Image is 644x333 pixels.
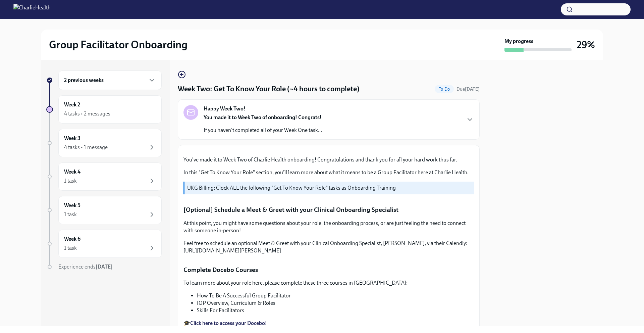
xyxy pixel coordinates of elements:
div: 2 previous weeks [58,70,162,90]
span: Experience ends [58,264,113,270]
h6: Week 3 [64,135,80,142]
h6: Week 4 [64,168,80,176]
p: To learn more about your role here, please complete these three courses in [GEOGRAPHIC_DATA]: [183,279,474,287]
div: 1 task [64,177,77,185]
strong: Happy Week Two! [204,105,246,112]
h3: 29% [577,39,595,51]
a: Week 34 tasks • 1 message [46,129,162,157]
p: You've made it to Week Two of Charlie Health onboarding! Congratulations and thank you for all yo... [183,156,474,163]
h6: Week 6 [64,235,80,243]
p: If you haven't completed all of your Week One task... [204,127,322,134]
p: [Optional] Schedule a Meet & Greet with your Clinical Onboarding Specialist [183,205,474,214]
p: Complete Docebo Courses [183,266,474,274]
h2: Group Facilitator Onboarding [49,38,187,51]
strong: [DATE] [96,264,113,270]
strong: [DATE] [465,86,480,92]
strong: You made it to Week Two of onboarding! Congrats! [204,114,322,121]
div: 4 tasks • 2 messages [64,110,110,117]
span: To Do [435,87,454,92]
li: IOP Overview, Curriculum & Roles [197,299,474,307]
span: Due [457,86,480,92]
h6: Week 2 [64,101,80,108]
div: 1 task [64,244,77,252]
img: CharlieHealth [13,4,51,15]
a: Week 61 task [46,230,162,258]
div: 1 task [64,211,77,218]
p: 🎓 [183,320,474,327]
strong: My progress [504,38,533,45]
li: Skills For Facilitators [197,307,474,314]
p: UKG Billing: Clock ALL the following "Get To Know Your Role" tasks as Onboarding Training [187,184,471,192]
p: At this point, you might have some questions about your role, the onboarding process, or are just... [183,220,474,234]
a: Click here to access your Docebo! [190,320,267,326]
a: Week 24 tasks • 2 messages [46,95,162,124]
h6: 2 previous weeks [64,77,104,84]
h6: Week 5 [64,202,80,209]
a: Week 41 task [46,162,162,191]
li: How To Be A Successful Group Facilitator [197,292,474,299]
a: Week 51 task [46,196,162,224]
p: Feel free to schedule an optional Meet & Greet with your Clinical Onboarding Specialist, [PERSON_... [183,240,474,254]
h4: Week Two: Get To Know Your Role (~4 hours to complete) [178,84,360,94]
span: September 1st, 2025 10:00 [457,86,480,92]
p: In this "Get To Know Your Role" section, you'll learn more about what it means to be a Group Faci... [183,169,474,176]
div: 4 tasks • 1 message [64,144,108,151]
